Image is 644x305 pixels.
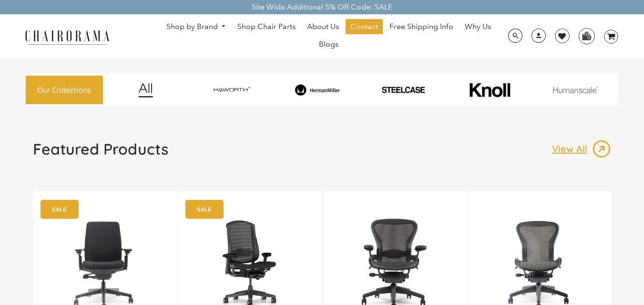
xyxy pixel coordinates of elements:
span: Free Shipping Info [389,22,453,32]
img: chairorama [20,29,115,45]
span: Shop Chair Parts [237,22,296,32]
a: About Us [302,19,344,34]
a: Why Us [460,19,496,34]
a: Blogs [314,37,343,52]
a: Shop Chair Parts [233,19,300,34]
a: Contact [346,19,383,34]
img: image_8_173eb7e0-7579-41b4-bc8e-4ba0b8ba93e8.png [276,84,359,96]
span: About Us [307,22,339,32]
text: SALE [52,206,67,212]
span: Contact [350,22,378,32]
a: View All [552,139,611,158]
img: image_11.png [534,87,617,93]
p: View All [552,143,592,155]
span: Why Us [465,22,491,32]
text: SALE [197,206,212,212]
img: WhatsApp_Image_2024-07-12_at_16.23.01.webp [579,29,594,43]
img: image_10_1.png [448,82,531,98]
a: Shop by Brand [162,20,231,34]
img: image_7_14f0750b-d084-457f-979a-a1ab9f6582c4.png [190,82,273,98]
a: Featured Products [33,139,168,166]
img: image_12.png [119,83,172,98]
h1: Featured Products [33,139,168,158]
span: Blogs [319,39,338,49]
img: PHOTO-2024-07-09-00-53-10-removebg-preview.png [362,86,445,94]
a: Our Collections [26,76,103,105]
nav: DesktopNavigation [155,19,502,54]
img: image_13.png [592,139,611,158]
a: Free Shipping Info [385,19,458,34]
